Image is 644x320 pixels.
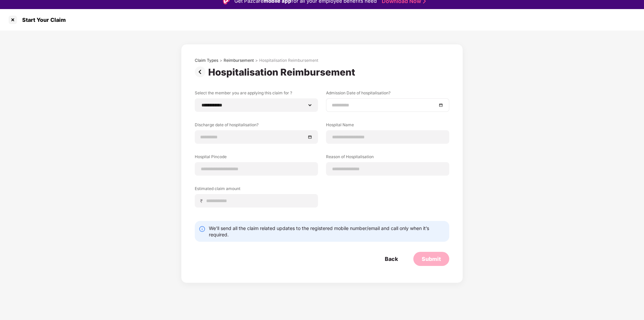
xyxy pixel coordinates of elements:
label: Estimated claim amount [195,186,318,194]
img: svg+xml;base64,PHN2ZyBpZD0iUHJldi0zMngzMiIgeG1sbnM9Imh0dHA6Ly93d3cudzMub3JnLzIwMDAvc3ZnIiB3aWR0aD... [195,66,208,77]
label: Select the member you are applying this claim for ? [195,90,318,98]
div: Submit [422,255,441,263]
div: Start Your Claim [18,16,66,23]
div: Claim Types [195,58,218,63]
div: > [255,58,258,63]
label: Hospital Pincode [195,154,318,162]
div: Back [385,255,398,263]
div: Reimbursement [224,58,254,63]
div: We’ll send all the claim related updates to the registered mobile number/email and call only when... [209,225,445,238]
label: Discharge date of hospitalisation? [195,122,318,130]
span: ₹ [200,198,205,204]
div: Hospitalisation Reimbursement [259,58,318,63]
label: Reason of Hospitalisation [326,154,449,162]
div: Hospitalisation Reimbursement [208,66,358,78]
img: svg+xml;base64,PHN2ZyBpZD0iSW5mby0yMHgyMCIgeG1sbnM9Imh0dHA6Ly93d3cudzMub3JnLzIwMDAvc3ZnIiB3aWR0aD... [199,226,205,232]
div: > [220,58,222,63]
label: Admission Date of hospitalisation? [326,90,449,98]
label: Hospital Name [326,122,449,130]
